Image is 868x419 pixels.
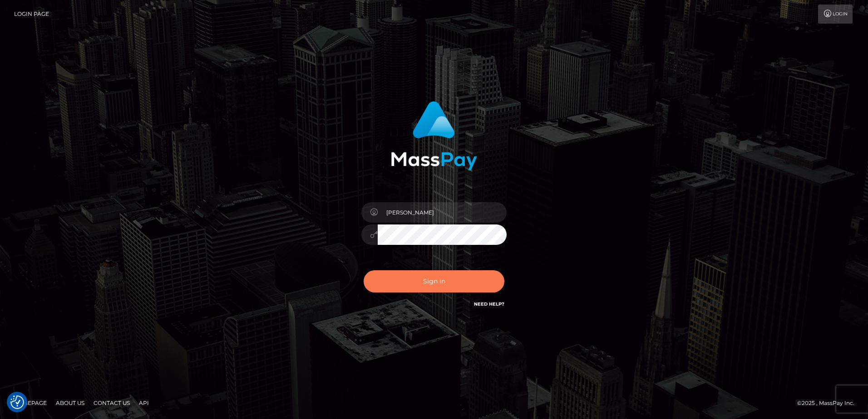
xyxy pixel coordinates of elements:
[364,270,504,292] button: Sign in
[797,398,861,408] div: © 2025 , MassPay Inc.
[52,396,88,410] a: About Us
[90,396,133,410] a: Contact Us
[10,395,24,409] img: Revisit consent button
[14,5,49,24] a: Login Page
[378,202,507,223] input: Username...
[391,101,477,171] img: MassPay Login
[10,395,24,409] button: Consent Preferences
[818,5,853,24] a: Login
[474,301,504,307] a: Need Help?
[135,396,153,410] a: API
[10,396,50,410] a: Homepage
